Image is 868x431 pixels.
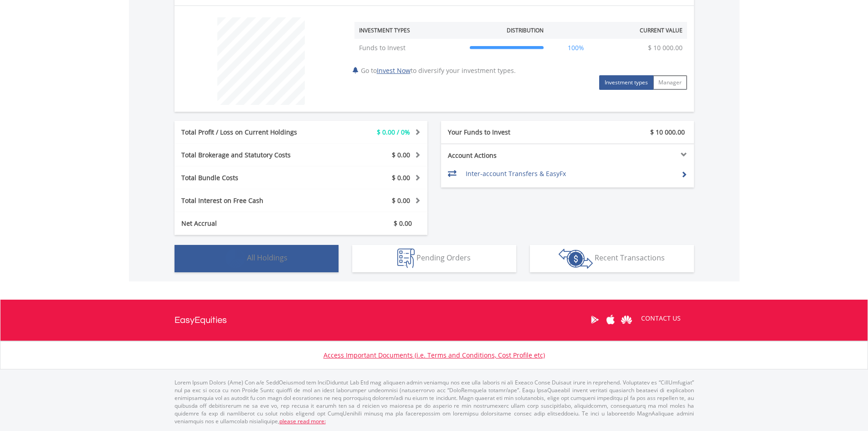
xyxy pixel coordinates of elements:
[175,219,322,228] div: Net Accrual
[416,253,471,263] span: Pending Orders
[175,173,322,182] div: Total Bundle Costs
[653,75,687,90] button: Manager
[599,75,653,90] button: Investment types
[548,39,604,57] td: 100%
[507,26,544,34] div: Distribution
[175,196,322,205] div: Total Interest on Free Cash
[650,128,685,136] span: $ 10 000.00
[354,39,465,57] td: Funds to Invest
[635,306,687,331] a: CONTACT US
[394,219,412,228] span: $ 0.00
[348,13,694,90] div: Go to to diversify your investment types.
[392,196,410,205] span: $ 0.00
[559,249,593,269] img: transactions-zar-wht.png
[604,22,687,39] th: Current Value
[377,128,410,136] span: $ 0.00 / 0%
[603,306,619,334] a: Apple
[352,245,516,272] button: Pending Orders
[226,249,245,268] img: holdings-wht.png
[643,39,687,57] td: $ 10 000.00
[279,417,326,425] a: please read more:
[175,151,322,160] div: Total Brokerage and Statutory Costs
[595,253,665,263] span: Recent Transactions
[530,245,694,272] button: Recent Transactions
[392,173,410,182] span: $ 0.00
[619,306,635,334] a: Huawei
[466,167,674,181] td: Inter-account Transfers & EasyFx
[441,128,568,137] div: Your Funds to Invest
[175,379,694,426] p: Lorem Ipsum Dolors (Ame) Con a/e SeddOeiusmod tem InciDiduntut Lab Etd mag aliquaen admin veniamq...
[392,151,410,159] span: $ 0.00
[175,300,227,341] a: EasyEquities
[441,151,568,160] div: Account Actions
[175,128,322,137] div: Total Profit / Loss on Current Holdings
[324,351,545,359] a: Access Important Documents (i.e. Terms and Conditions, Cost Profile etc)
[377,66,411,75] a: Invest Now
[587,306,603,334] a: Google Play
[397,249,415,268] img: pending_instructions-wht.png
[247,253,288,263] span: All Holdings
[175,245,339,272] button: All Holdings
[354,22,465,39] th: Investment Types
